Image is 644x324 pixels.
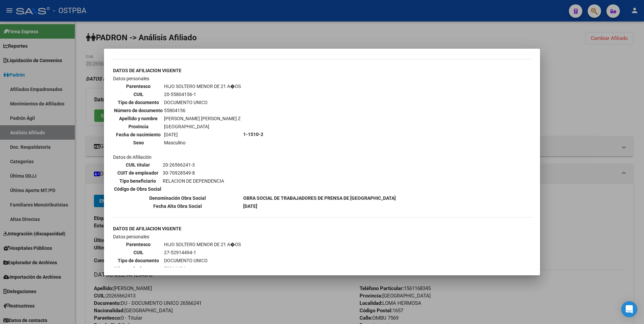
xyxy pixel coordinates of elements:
th: Número de documento [114,107,163,114]
th: Apellido y nombre [114,115,163,122]
b: OBRA SOCIAL DE TRABAJADORES DE PRENSA DE [GEOGRAPHIC_DATA] [243,195,396,201]
td: DOCUMENTO UNICO [164,99,241,106]
td: 30-70928549-8 [162,169,224,177]
th: Sexo [114,139,163,146]
th: Tipo de documento [114,257,163,264]
th: CUIL [114,249,163,256]
div: Open Intercom Messenger [621,301,637,317]
td: 52914494 [164,265,255,272]
b: 1-1510-2 [243,132,263,137]
td: HIJO SOLTERO MENOR DE 21 A�OS [164,83,241,90]
th: Denominación Obra Social [113,194,242,202]
b: [DATE] [243,203,257,209]
th: Tipo de documento [114,99,163,106]
th: Parentesco [114,241,163,248]
td: 20-55804156-1 [164,91,241,98]
th: Código de Obra Social [114,185,162,193]
td: RELACION DE DEPENDENCIA [162,177,224,185]
th: Número de documento [114,265,163,272]
td: 55804156 [164,107,241,114]
b: DATOS DE AFILIACION VIGENTE [113,226,181,231]
td: 27-52914494-1 [164,249,255,256]
th: Provincia [114,123,163,130]
td: [GEOGRAPHIC_DATA] [164,123,241,130]
th: Fecha de nacimiento [114,131,163,138]
th: CUIL titular [114,161,162,169]
td: 20-26566241-3 [162,161,224,169]
td: DOCUMENTO UNICO [164,257,255,264]
th: Fecha Alta Obra Social [113,202,242,210]
td: Datos personales Datos de Afiliación [113,75,242,194]
td: [PERSON_NAME] [PERSON_NAME] Z [164,115,241,122]
th: CUIL [114,91,163,98]
td: [DATE] [164,131,241,138]
th: Tipo beneficiario [114,177,162,185]
td: HIJO SOLTERO MENOR DE 21 A�OS [164,241,255,248]
td: Masculino [164,139,241,146]
th: Parentesco [114,83,163,90]
b: DATOS DE AFILIACION VIGENTE [113,68,181,73]
th: CUIT de empleador [114,169,162,177]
